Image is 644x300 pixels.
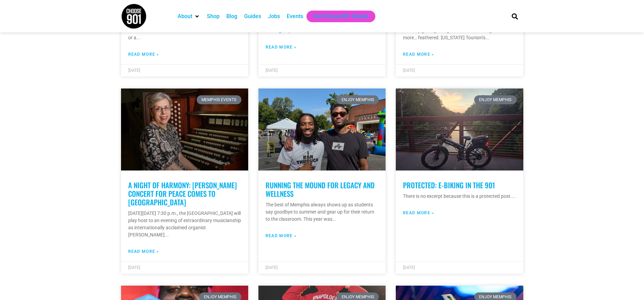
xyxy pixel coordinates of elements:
[174,11,500,22] nav: Main nav
[268,12,280,21] a: Jobs
[266,233,297,239] a: Read more about Running The Mound For Legacy and Wellness
[403,193,516,200] p: There is no excerpt because this is a protected post.
[403,210,434,216] a: Read more about Protected: E-biking in the 901
[403,51,434,57] a: Read more about Memphis Soars in Tennessee’s Guide to Birding
[403,265,415,270] span: [DATE]
[174,11,204,22] div: About
[336,95,379,104] div: Enjoy Memphis
[178,12,192,21] a: About
[403,180,495,190] a: Protected: E-biking in the 901
[403,68,415,73] span: [DATE]
[197,95,241,104] div: Memphis Events
[244,12,261,21] a: Guides
[266,68,278,73] span: [DATE]
[509,11,520,22] div: Search
[313,12,369,21] a: Get Choose901 Emails
[266,265,278,270] span: [DATE]
[128,68,140,73] span: [DATE]
[258,88,386,171] a: Two men stand outdoors at an event focused on wellness, smiling for the camera; one wears a white...
[128,210,241,238] p: [DATE][DATE] 7:30 p.m., the [GEOGRAPHIC_DATA] will play host to an evening of extraordinary music...
[226,12,237,21] a: Blog
[474,95,516,104] div: Enjoy Memphis
[266,180,375,199] a: Running The Mound For Legacy and Wellness
[266,201,378,223] p: The best of Memphis always shows up as students say goodbye to summer and gear up for their retur...
[396,88,523,171] a: A black electric bicycle is parked on a metal bridge over a river, surrounded by trees at sunset.
[128,180,237,207] a: A Night of Harmony: [PERSON_NAME] Concert for Peace Comes to [GEOGRAPHIC_DATA]
[207,12,220,21] a: Shop
[128,248,159,255] a: Read more about A Night of Harmony: Gail Archer’s Concert for Peace Comes to Memphis
[128,51,159,57] a: Read more about Uni’Q Found Her Place and Her Power with UNAPOLOGETIC.
[287,12,303,21] a: Events
[128,265,140,270] span: [DATE]
[266,44,297,50] a: Read more about Memphis Flavor Shines on Garden & Gun’s Hot List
